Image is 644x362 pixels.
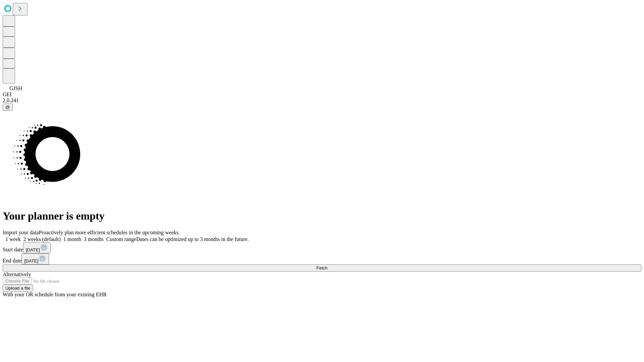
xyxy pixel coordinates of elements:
span: Import your data [3,230,39,235]
span: Proactively plan more efficient schedules in the upcoming weeks. [39,230,180,235]
button: @ [3,104,13,111]
span: GJSH [9,85,22,91]
span: 3 months [84,236,104,242]
span: 1 month [63,236,81,242]
span: @ [5,105,10,110]
div: End date [3,253,641,264]
span: Fetch [316,265,327,270]
span: [DATE] [26,247,40,252]
span: [DATE] [24,258,38,263]
span: With your OR schedule from your existing EHR [3,292,107,297]
h1: Your planner is empty [3,210,641,222]
button: [DATE] [23,242,51,253]
span: 2 weeks (default) [23,236,61,242]
div: GEI [3,92,641,98]
button: Fetch [3,264,641,271]
button: [DATE] [21,253,49,264]
div: 2.0.241 [3,98,641,104]
span: Custom range [106,236,136,242]
span: Alternatively [3,271,31,277]
button: Upload a file [3,285,33,292]
span: Dates can be optimized up to 3 months in the future. [136,236,249,242]
span: 1 week [5,236,21,242]
div: Start date [3,242,641,253]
